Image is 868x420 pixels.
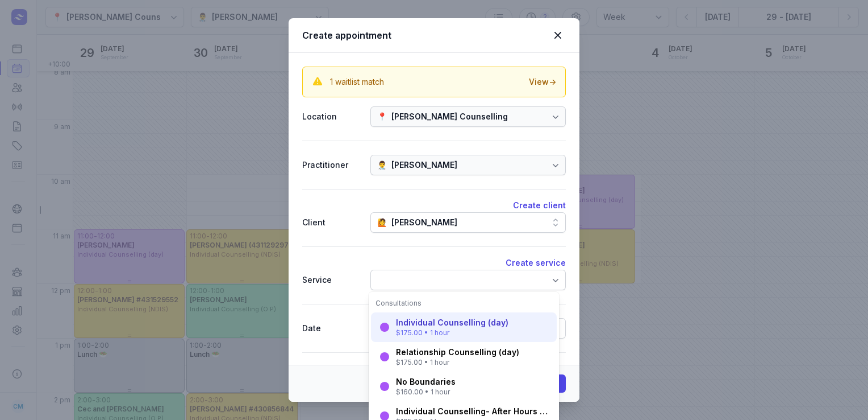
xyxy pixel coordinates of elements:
div: Location [302,110,361,123]
div: Create appointment [302,28,550,42]
div: Relationship Counselling (day) [396,347,519,358]
div: $175.00 • 1 hour [396,358,519,367]
button: Create client [513,199,566,212]
div: 👨‍⚕️ [377,158,387,172]
div: Consultations [375,299,552,308]
button: Create service [506,256,566,270]
div: 🙋️ [377,216,387,229]
div: Individual Counselling- After Hours (after 5pm) [396,406,550,417]
div: Service [302,273,361,287]
div: Date [302,322,361,335]
div: [PERSON_NAME] [391,158,457,172]
div: Client [302,216,361,229]
div: View [529,76,556,88]
span: → [549,77,556,87]
div: Individual Counselling (day) [396,317,508,328]
div: Practitioner [302,158,361,172]
div: 1 waitlist match [330,76,384,88]
div: No Boundaries [396,376,456,388]
div: [PERSON_NAME] Counselling [391,110,508,123]
div: 📍 [377,110,387,123]
div: $175.00 • 1 hour [396,328,508,337]
div: $160.00 • 1 hour [396,388,456,397]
